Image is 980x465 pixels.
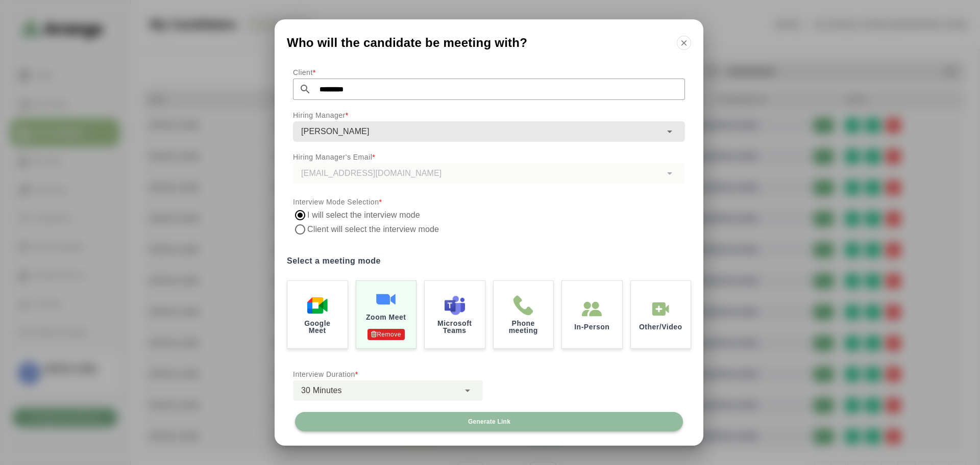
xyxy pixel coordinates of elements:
button: Generate Link [295,412,683,431]
img: Zoom Meet [376,289,396,309]
img: In-Person [650,299,671,319]
p: Interview Mode Selection [293,196,685,208]
img: Microsoft Teams [445,295,465,316]
p: Microsoft Teams [433,320,477,334]
p: Interview Duration [293,368,483,380]
p: Other/Video [639,323,682,330]
img: In-Person [582,299,602,319]
span: 30 Minutes [301,384,342,397]
p: Hiring Manager's Email [293,151,685,163]
img: Google Meet [307,295,328,316]
label: Select a meeting mode [287,254,691,268]
label: Client will select the interview mode [307,222,441,237]
p: Remove Authentication [367,329,405,340]
img: Phone meeting [513,295,533,316]
p: Phone meeting [502,320,546,334]
p: Zoom Meet [366,314,406,321]
p: Google Meet [296,320,339,334]
span: Who will the candidate be meeting with? [287,37,527,49]
span: Generate Link [468,418,510,426]
p: Hiring Manager [293,109,685,121]
p: Client [293,66,685,79]
label: I will select the interview mode [307,208,421,222]
p: In-Person [574,323,609,330]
